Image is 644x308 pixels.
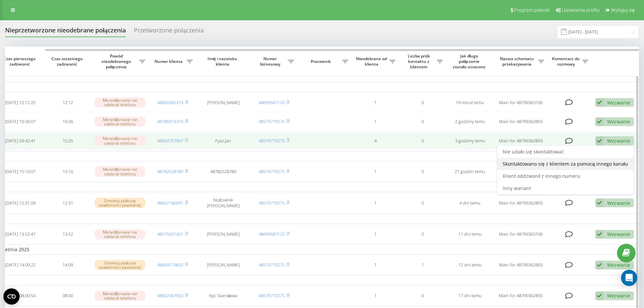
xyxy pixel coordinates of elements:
td: 4 [352,132,399,150]
td: 0 [399,163,446,181]
a: 48604179833 [157,262,183,268]
a: 48660285373 [157,99,183,105]
td: 0 [399,132,446,150]
a: 48579779275 [259,118,285,124]
div: Zresetuj podczas wiadomości powitalnej [95,260,145,270]
td: 12:31 [44,193,91,212]
button: Open CMP widget [3,288,20,305]
td: 14:09 [44,256,91,274]
span: Ustawienia profilu [562,7,600,13]
td: 0 [399,225,446,243]
td: 1 [352,256,399,274]
div: Wezwanie [607,99,630,106]
td: Main for 48799363106 [494,94,548,112]
div: Wezwanie [607,262,630,268]
a: 48579779275 [259,138,285,144]
td: 10:36 [44,113,91,131]
td: 48782528789 [196,163,250,181]
a: 48579779275 [259,262,285,268]
td: 4 dni temu [446,193,494,212]
span: Czas pierwszego zadzwonić [2,56,39,67]
a: 48699587120 [259,231,285,237]
span: Skontaktowano się z klientem za pomocą innego kanału [503,161,628,167]
td: Nożownik [PERSON_NAME] [196,193,250,212]
div: Wezwanie [607,118,630,125]
td: Fysz Jan [196,132,250,150]
td: 21 godzin temu [446,163,494,181]
td: 1 [352,113,399,131]
td: Main for 48799362893 [494,113,548,131]
div: Menedżerowie nie odebrali telefonu [95,136,145,146]
span: Powód nieodebranego połączenia [95,53,139,69]
span: Liczba prób kontaktu z klientem [402,53,437,69]
div: Wezwanie [607,200,630,206]
td: 1 [352,287,399,305]
span: Wyloguj się [611,7,635,13]
a: 48692757907 [157,138,183,144]
td: [PERSON_NAME] [196,94,250,112]
a: 48575501601 [157,231,183,237]
span: Nie udało się skontaktować [503,148,564,155]
td: 1 [352,225,399,243]
td: Main for 48799363106 [494,225,548,243]
div: Menedżerowie nie odebrali telefonu [95,97,145,108]
td: 08:00 [44,287,91,305]
div: Open Intercom Messenger [621,270,637,286]
a: 48786973316 [157,118,183,124]
td: 2 godziny temu [446,113,494,131]
td: 1 [352,94,399,112]
a: 48579779275 [259,292,285,299]
td: 0 [399,287,446,305]
td: Main for 48799362893 [494,256,548,274]
td: Main for 48799362893 [494,287,548,305]
a: 48662186091 [157,200,183,206]
td: 1 [352,163,399,181]
span: Nieodebrane od klienta [355,56,389,67]
a: 48782528789 [157,168,183,174]
div: Wezwanie [607,231,630,237]
a: 48579779275 [259,168,285,174]
td: 15:10 [44,163,91,181]
span: Pracownik [301,59,342,64]
td: 19 minut temu [446,94,494,112]
div: Wezwanie [607,138,630,144]
td: 1 [399,256,446,274]
td: 0 [399,193,446,212]
td: Nyc Stanisława [196,287,250,305]
div: Nieprzetworzone nieodebrane połączenia [5,27,126,37]
span: Imię i nazwisko klienta [202,56,244,67]
div: Przetworzone połączenia [134,27,204,37]
div: Wezwanie [607,292,630,299]
td: 12:12 [44,94,91,112]
span: Numer biznesowy [254,56,288,67]
span: Nazwa schematu przekazywania [497,56,538,67]
td: 13:52 [44,225,91,243]
div: Menedżerowie nie odebrali telefonu [95,291,145,301]
a: 48699587120 [259,99,285,105]
div: Menedżerowie nie odebrali telefonu [95,117,145,127]
span: Inny wariant [503,185,531,191]
span: Jak długo połączenie zostało utracone [452,53,488,69]
td: 0 [399,113,446,131]
div: Menedżerowie nie odebrali telefonu [95,229,145,239]
span: Numer klienta [152,59,187,64]
td: 10:25 [44,132,91,150]
td: Main for 48799362893 [494,193,548,212]
span: Program poleceń [514,7,550,13]
td: [PERSON_NAME] [196,256,250,274]
td: 3 godziny temu [446,132,494,150]
span: Komentarz do rozmowy [551,56,582,67]
td: 17 dni temu [446,287,494,305]
td: 0 [399,94,446,112]
span: Czas ostatniego zadzwonić [49,56,86,67]
td: 11 dni temu [446,225,494,243]
td: [PERSON_NAME] [196,225,250,243]
td: 12 dni temu [446,256,494,274]
div: Zresetuj podczas wiadomości powitalnej [95,198,145,208]
td: Main for 48799362893 [494,163,548,181]
a: 48602467603 [157,292,183,299]
td: Main for 48799362893 [494,132,548,150]
a: 48579779275 [259,200,285,206]
span: Klient oddzwonił z innego numeru [503,173,580,179]
div: Menedżerowie nie odebrali telefonu [95,166,145,176]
